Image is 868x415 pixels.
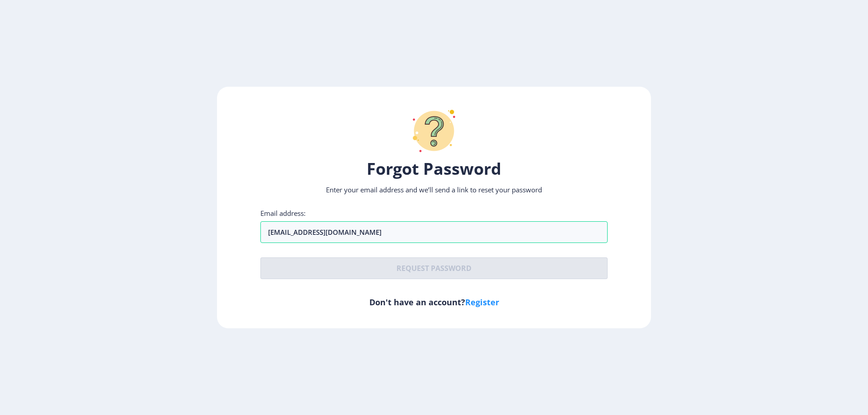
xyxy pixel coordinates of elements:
[465,297,499,308] a: Register
[260,297,608,308] h6: Don't have an account?
[260,221,608,243] input: Email address
[260,257,608,279] button: Request password
[260,158,608,180] h1: Forgot Password
[260,209,306,218] label: Email address:
[407,104,461,158] img: question-mark
[260,185,608,194] p: Enter your email address and we’ll send a link to reset your password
